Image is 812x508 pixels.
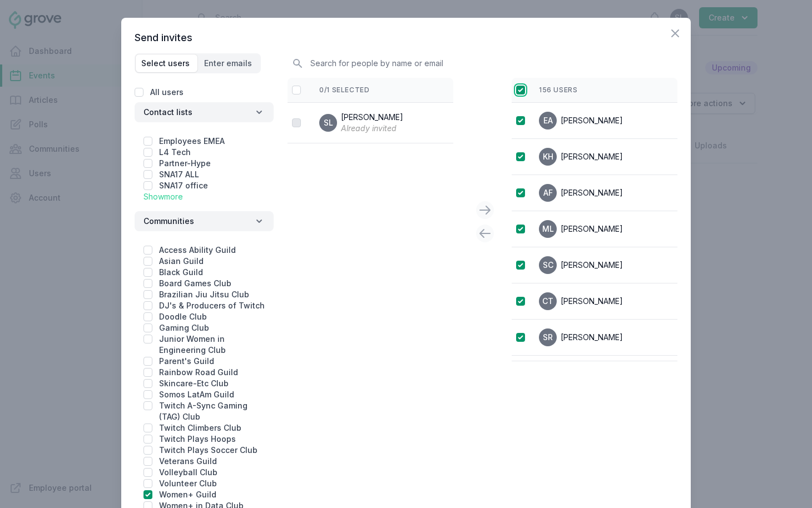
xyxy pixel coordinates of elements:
[159,147,191,157] label: L4 Tech
[143,216,194,227] span: Communities
[561,223,623,235] div: [PERSON_NAME]
[159,136,225,146] label: Employees EMEA
[159,367,238,377] label: Rainbow Road Guild
[159,356,214,366] label: Parent's Guild
[159,334,226,355] label: Junior Women in Engineering Club
[542,225,554,233] span: ML
[341,112,403,134] div: [PERSON_NAME]
[159,434,236,444] label: Twitch Plays Hoops
[543,153,553,161] span: KH
[159,256,204,266] label: Asian Guild
[150,87,184,97] label: All users
[526,78,734,103] th: 156 users
[159,390,234,399] label: Somos LatAm Guild
[159,445,258,455] label: Twitch Plays Soccer Club
[204,58,252,69] span: Enter emails
[141,58,190,69] span: Select users
[143,192,183,201] a: Show more
[159,181,208,190] label: SNA17 office
[159,312,207,321] label: Doodle Club
[561,187,623,198] div: [PERSON_NAME]
[159,158,211,168] label: Partner-Hype
[543,261,553,269] span: SC
[341,123,403,134] div: Already invited
[159,170,199,179] label: SNA17 ALL
[159,323,209,332] label: Gaming Club
[561,296,623,307] div: [PERSON_NAME]
[159,490,216,499] label: Women+ Guild
[159,267,203,277] label: Black Guild
[159,278,231,288] label: Board Games Club
[143,107,192,118] span: Contact lists
[136,54,197,72] button: Select users
[159,378,229,388] label: Skincare-Etc Club
[543,117,553,124] span: EA
[135,211,274,231] button: Communities
[199,54,260,72] button: Enter emails
[159,456,217,466] label: Veterans Guild
[159,290,249,299] label: Brazilian Jiu Jitsu Club
[135,31,677,44] h3: Send invites
[324,119,333,127] span: SL
[159,401,247,421] label: Twitch A-Sync Gaming (TAG) Club
[292,53,677,73] input: Search for people by name or email
[159,423,241,432] label: Twitch Climbers Club
[543,189,553,197] span: AF
[543,333,553,341] span: SR
[159,479,217,488] label: Volunteer Club
[561,115,623,126] div: [PERSON_NAME]
[561,151,623,162] div: [PERSON_NAME]
[159,467,217,477] label: Volleyball Club
[561,260,623,271] div: [PERSON_NAME]
[159,245,236,255] label: Access Ability Guild
[159,301,265,310] label: DJ's & Producers of Twitch
[542,297,553,305] span: CT
[135,102,274,122] button: Contact lists
[306,78,453,103] th: 0/1 selected
[561,332,623,343] div: [PERSON_NAME]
